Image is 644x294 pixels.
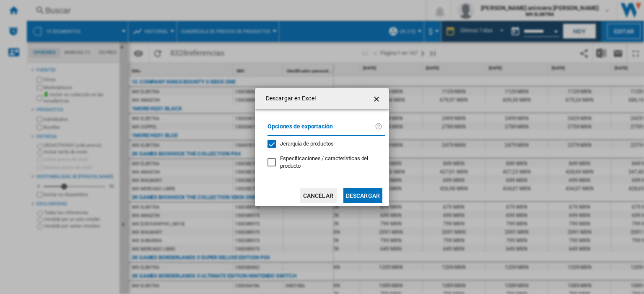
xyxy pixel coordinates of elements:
div: Solo se aplica a la Visión Categoría [280,155,385,170]
ng-md-icon: getI18NText('BUTTONS.CLOSE_DIALOG') [372,94,382,104]
button: getI18NText('BUTTONS.CLOSE_DIALOG') [369,90,386,107]
span: Jerarquía de productos [280,141,334,147]
h4: Descargar en Excel [262,95,316,103]
button: Descargar [343,188,382,203]
md-checkbox: Jerarquía de productos [267,140,378,148]
label: Opciones de exportación [267,122,375,137]
button: Cancelar [300,188,337,203]
span: Especificaciones / características del producto [280,155,368,169]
